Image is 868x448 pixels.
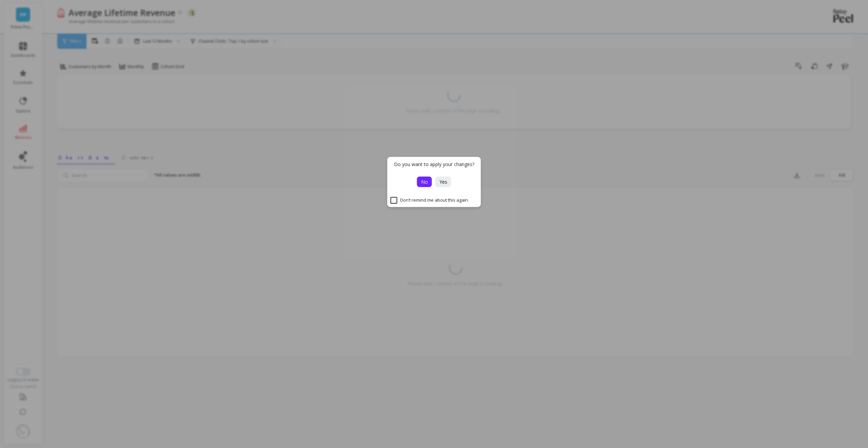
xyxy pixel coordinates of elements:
span: Yes [439,179,447,185]
span: Don’t remind me about this again. [391,197,469,204]
p: Do you want to apply your changes? [394,161,474,168]
span: No [421,179,428,185]
button: Yes [435,177,451,187]
button: No [417,177,432,187]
